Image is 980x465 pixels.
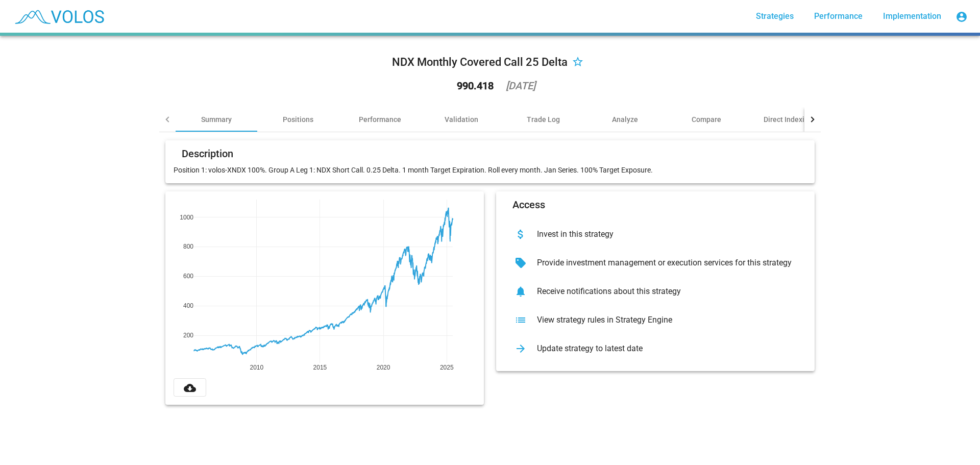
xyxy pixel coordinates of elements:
[512,255,529,271] mat-icon: sell
[955,11,968,23] mat-icon: account_circle
[201,114,232,125] div: Summary
[529,258,798,268] div: Provide investment management or execution services for this strategy
[814,11,863,21] span: Performance
[445,114,478,125] div: Validation
[572,57,584,69] mat-icon: star_border
[512,312,529,328] mat-icon: list
[512,226,529,242] mat-icon: attach_money
[8,4,109,29] img: blue_transparent.png
[504,306,806,334] button: View strategy rules in Strategy Engine
[529,315,798,325] div: View strategy rules in Strategy Engine
[692,114,721,125] div: Compare
[527,114,560,125] div: Trade Log
[504,249,806,277] button: Provide investment management or execution services for this strategy
[283,114,313,125] div: Positions
[512,340,529,357] mat-icon: arrow_forward
[529,344,798,354] div: Update strategy to latest date
[512,283,529,300] mat-icon: notifications
[182,149,233,159] mat-card-title: Description
[159,132,821,413] summary: DescriptionPosition 1: volos-XNDX 100%. Group A Leg 1: NDX Short Call. 0.25 Delta. 1 month Target...
[883,11,941,21] span: Implementation
[504,220,806,249] button: Invest in this strategy
[174,165,806,175] p: Position 1: volos-XNDX 100%. Group A Leg 1: NDX Short Call. 0.25 Delta. 1 month Target Expiration...
[512,200,545,210] mat-card-title: Access
[359,114,401,125] div: Performance
[612,114,638,125] div: Analyze
[457,81,494,91] div: 990.418
[392,54,568,70] div: NDX Monthly Covered Call 25 Delta
[764,114,813,125] div: Direct Indexing
[529,229,798,239] div: Invest in this strategy
[184,382,196,394] mat-icon: cloud_download
[504,277,806,306] button: Receive notifications about this strategy
[504,334,806,363] button: Update strategy to latest date
[748,7,802,26] a: Strategies
[875,7,949,26] a: Implementation
[756,11,794,21] span: Strategies
[529,286,798,297] div: Receive notifications about this strategy
[806,7,871,26] a: Performance
[506,81,535,91] div: [DATE]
